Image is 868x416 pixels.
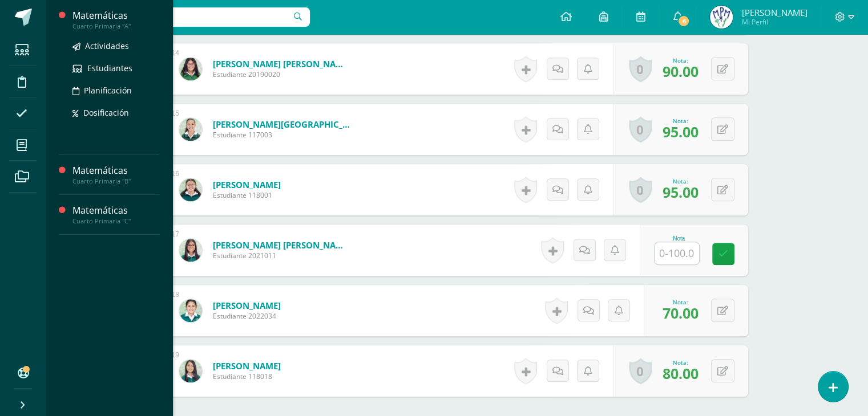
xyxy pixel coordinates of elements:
[213,251,350,260] span: Estudiante 2021011
[663,117,699,125] div: Nota:
[213,190,281,200] span: Estudiante 118001
[213,300,281,311] a: [PERSON_NAME]
[663,358,699,366] div: Nota:
[213,360,281,372] a: [PERSON_NAME]
[655,242,699,264] input: 0-100.0
[72,22,159,30] div: Cuarto Primaria "A"
[663,182,699,202] span: 95.00
[663,62,699,81] span: 90.00
[213,179,281,190] a: [PERSON_NAME]
[87,63,132,74] span: Estudiantes
[213,130,350,140] span: Estudiante 117003
[663,122,699,141] span: 95.00
[213,372,281,381] span: Estudiante 118018
[663,56,699,64] div: Nota:
[629,116,652,142] a: 0
[72,217,159,225] div: Cuarto Primaria "C"
[72,164,159,185] a: MatemáticasCuarto Primaria "B"
[213,239,350,251] a: [PERSON_NAME] [PERSON_NAME]
[72,106,159,119] a: Dosificación
[710,6,733,28] img: 25015d6c49a5a6564cc7757376dc025e.png
[663,298,699,306] div: Nota:
[84,85,132,96] span: Planificación
[179,360,202,382] img: 3f6f434981ecbc08cd6f4c36bc9eb51b.png
[629,56,652,82] a: 0
[72,204,159,217] div: Matemáticas
[179,118,202,141] img: 904a019e186b9957623e68291c126797.png
[72,204,159,225] a: MatemáticasCuarto Primaria "C"
[179,58,202,80] img: 52f5f1c35b4b20994beb09176870459c.png
[213,119,350,130] a: [PERSON_NAME][GEOGRAPHIC_DATA]
[179,178,202,201] img: 6d98d66837a8c6002edd6c2168288260.png
[663,364,699,383] span: 80.00
[72,39,159,52] a: Actividades
[83,107,129,118] span: Dosificación
[213,311,281,321] span: Estudiante 2022034
[629,358,652,384] a: 0
[179,299,202,322] img: 0c7bcd799eb2b3ae8c73e206a6370d9c.png
[53,7,310,27] input: Busca un usuario...
[654,235,704,242] div: Nota
[677,15,690,27] span: 6
[213,58,350,70] a: [PERSON_NAME] [PERSON_NAME]
[72,9,159,30] a: MatemáticasCuarto Primaria "A"
[72,62,159,75] a: Estudiantes
[85,40,129,51] span: Actividades
[663,177,699,185] div: Nota:
[72,164,159,177] div: Matemáticas
[741,17,807,27] span: Mi Perfil
[741,7,807,18] span: [PERSON_NAME]
[179,239,202,262] img: 0af1b0a399f5eedaf5148ddf49457d51.png
[72,177,159,185] div: Cuarto Primaria "B"
[72,84,159,97] a: Planificación
[72,9,159,22] div: Matemáticas
[213,70,350,79] span: Estudiante 20190020
[629,177,652,203] a: 0
[663,303,699,323] span: 70.00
